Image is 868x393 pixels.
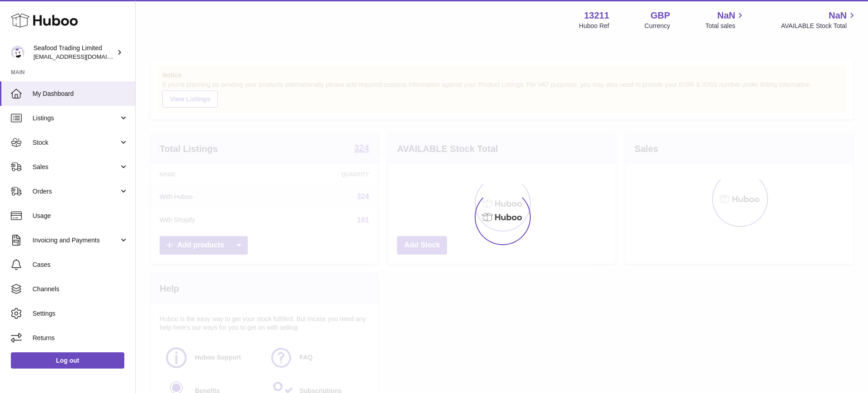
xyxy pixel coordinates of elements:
[717,9,735,22] span: NaN
[33,53,133,60] span: [EMAIL_ADDRESS][DOMAIN_NAME]
[33,44,115,61] div: Seafood Trading Limited
[33,260,128,269] span: Cases
[33,114,119,123] span: Listings
[705,22,745,30] span: Total sales
[579,22,609,30] div: Huboo Ref
[33,187,119,196] span: Orders
[33,309,128,318] span: Settings
[781,9,857,30] a: NaN AVAILABLE Stock Total
[33,163,119,171] span: Sales
[705,9,745,30] a: NaN Total sales
[33,212,128,220] span: Usage
[33,285,128,294] span: Channels
[584,9,609,22] strong: 13211
[33,236,119,245] span: Invoicing and Payments
[11,46,24,59] img: internalAdmin-13211@internal.huboo.com
[781,22,857,30] span: AVAILABLE Stock Total
[651,9,670,22] strong: GBP
[33,90,128,98] span: My Dashboard
[33,138,119,147] span: Stock
[645,22,670,30] div: Currency
[11,352,124,369] a: Log out
[33,334,128,342] span: Returns
[829,9,847,22] span: NaN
